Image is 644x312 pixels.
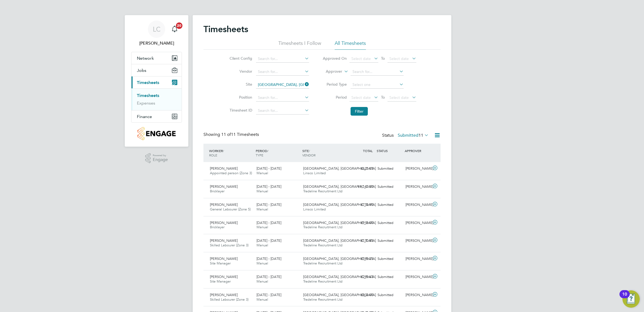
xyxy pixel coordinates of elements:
[257,220,281,225] span: [DATE] - [DATE]
[210,274,238,279] span: [PERSON_NAME]
[228,56,252,61] label: Client Config
[375,146,403,156] div: STATUS
[210,202,238,207] span: [PERSON_NAME]
[351,56,371,61] span: Select date
[137,80,159,85] span: Timesheets
[169,21,180,38] a: 20
[257,184,281,189] span: [DATE] - [DATE]
[131,88,182,110] div: Timesheets
[389,95,409,100] span: Select date
[622,290,640,308] button: Open Resource Center, 10 new notifications
[137,56,154,61] span: Network
[210,207,251,212] span: General Labourer (Zone 5)
[351,107,368,116] button: Filter
[303,220,376,225] span: [GEOGRAPHIC_DATA], [GEOGRAPHIC_DATA]
[145,153,168,163] a: Powered byEngage
[257,274,281,279] span: [DATE] - [DATE]
[303,293,376,297] span: [GEOGRAPHIC_DATA], [GEOGRAPHIC_DATA]
[256,107,309,115] input: Search for...
[210,184,238,189] span: [PERSON_NAME]
[256,153,263,157] span: TYPE
[347,236,375,245] div: £170.85
[256,55,309,63] input: Search for...
[131,40,182,46] span: Luke Collins
[347,200,375,209] div: £774.90
[257,243,268,247] span: Manual
[257,166,281,171] span: [DATE] - [DATE]
[153,153,168,158] span: Powered by
[303,243,342,247] span: Tradeline Recruitment Ltd
[303,166,376,171] span: [GEOGRAPHIC_DATA], [GEOGRAPHIC_DATA]
[403,273,431,281] div: [PERSON_NAME]
[351,68,404,76] input: Search for...
[131,110,182,122] button: Finance
[403,254,431,263] div: [PERSON_NAME]
[210,261,231,266] span: Site Manager
[221,132,231,137] span: 11 of
[303,274,376,279] span: [GEOGRAPHIC_DATA], [GEOGRAPHIC_DATA]
[403,236,431,245] div: [PERSON_NAME]
[351,81,404,89] input: Select one
[303,256,376,261] span: [GEOGRAPHIC_DATA], [GEOGRAPHIC_DATA]
[256,68,309,76] input: Search for...
[209,153,217,157] span: ROLE
[278,40,321,50] li: Timesheets I Follow
[303,238,376,243] span: [GEOGRAPHIC_DATA], [GEOGRAPHIC_DATA]
[375,291,403,300] div: Submitted
[254,146,301,160] div: PERIOD
[210,293,238,297] span: [PERSON_NAME]
[347,273,375,281] div: £299.63
[137,100,155,106] a: Expenses
[363,149,373,153] span: TOTAL
[347,291,375,300] div: £804.00
[210,256,238,261] span: [PERSON_NAME]
[210,297,248,302] span: Skilled Labourer (Zone 3)
[303,184,376,189] span: [GEOGRAPHIC_DATA], [GEOGRAPHIC_DATA]
[303,261,342,266] span: Tradeline Recruitment Ltd
[303,171,326,175] span: Linsco Limited
[137,68,146,73] span: Jobs
[318,69,342,74] label: Approver
[210,225,224,229] span: Bricklayer
[622,294,627,301] div: 10
[131,21,182,46] a: LC[PERSON_NAME]
[375,254,403,263] div: Submitted
[210,238,238,243] span: [PERSON_NAME]
[228,69,252,74] label: Vendor
[418,133,423,138] span: 11
[208,146,254,160] div: WORKER
[309,149,310,153] span: /
[131,127,182,140] a: Go to home page
[403,182,431,191] div: [PERSON_NAME]
[210,166,238,171] span: [PERSON_NAME]
[257,207,268,212] span: Manual
[303,225,342,229] span: Tradeline Recruitment Ltd
[375,236,403,245] div: Submitted
[375,219,403,227] div: Submitted
[257,171,268,175] span: Manual
[347,254,375,263] div: £599.25
[351,95,371,100] span: Select date
[125,15,188,147] nav: Main navigation
[323,56,347,61] label: Approved On
[335,40,366,50] li: All Timesheets
[153,26,161,33] span: LC
[382,132,430,139] div: Status
[389,56,409,61] span: Select date
[267,149,268,153] span: /
[302,153,316,157] span: VENDOR
[301,146,348,160] div: SITE
[137,127,175,140] img: countryside-properties-logo-retina.png
[257,256,281,261] span: [DATE] - [DATE]
[257,279,268,284] span: Manual
[131,76,182,88] button: Timesheets
[137,114,152,119] span: Finance
[303,207,326,212] span: Linsco Limited
[257,189,268,193] span: Manual
[403,219,431,227] div: [PERSON_NAME]
[256,81,309,89] input: Search for...
[203,132,260,137] div: Showing
[210,171,252,175] span: Appointed person (Zone 3)
[375,273,403,281] div: Submitted
[257,293,281,297] span: [DATE] - [DATE]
